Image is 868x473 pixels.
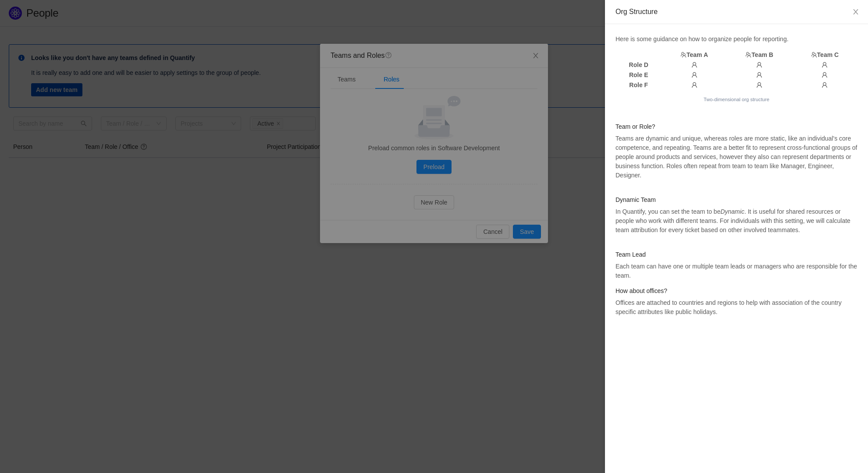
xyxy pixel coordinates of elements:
h4: How about offices? [615,286,857,295]
th: Role F [615,80,662,90]
i: icon: user [756,62,762,68]
i: icon: team [745,52,751,58]
th: Team C [792,50,857,60]
i: icon: user [756,82,762,88]
h4: Dynamic Team [615,195,857,204]
p: Offices are attached to countries and regions to help with association of the country specific at... [615,298,857,317]
p: Teams are dynamic and unique, whereas roles are more static, like an individual's core competence... [615,134,857,180]
th: Team A [662,50,727,60]
i: icon: user [822,72,828,78]
th: Team B [727,50,792,60]
p: Each team can have one or multiple team leads or managers who are responsible for the team. [615,262,857,280]
i: icon: user [822,82,828,88]
small: Two-dimensional org structure [704,97,769,102]
h4: Team Lead [615,250,857,259]
h4: Team or Role? [615,122,857,131]
i: icon: user [691,72,697,78]
i: icon: team [680,52,687,58]
i: icon: user [822,62,828,68]
p: In Quantify, you can set the team to be . It is useful for shared resources or people who work wi... [615,207,857,235]
th: Role D [615,60,662,70]
i: icon: team [811,52,817,58]
em: Dynamic [720,208,744,215]
i: icon: user [691,82,697,88]
div: Org Structure [615,7,857,17]
i: icon: close [852,8,859,15]
i: icon: user [756,72,762,78]
th: Role E [615,70,662,80]
p: Here is some guidance on how to organize people for reporting. [615,35,857,44]
i: icon: user [691,62,697,68]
